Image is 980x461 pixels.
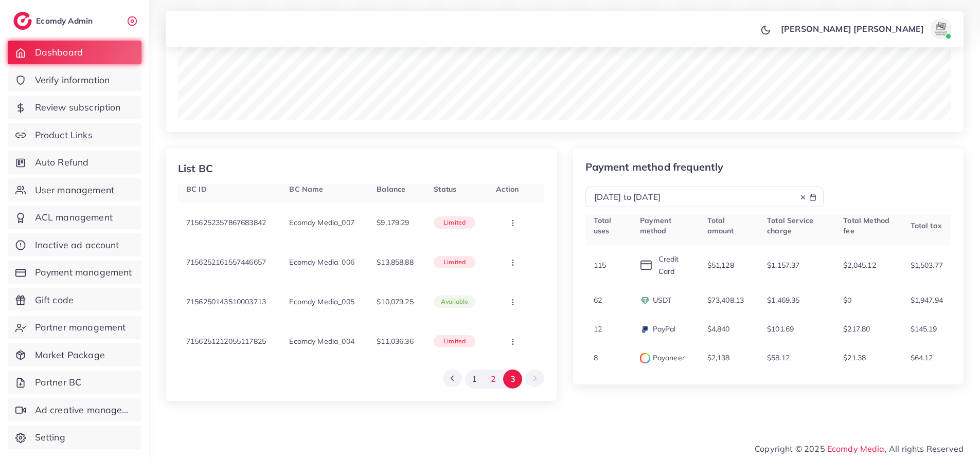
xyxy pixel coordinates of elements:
a: Partner BC [8,371,141,394]
div: List BC [178,161,213,176]
a: Ecomdy Media [827,444,885,454]
p: PayPal [640,323,676,335]
p: $21.38 [843,352,866,364]
p: 7156250143510003713 [186,296,266,308]
span: Payment method [640,216,671,235]
a: Verify information [8,68,141,92]
a: User management [8,178,141,202]
a: [PERSON_NAME] [PERSON_NAME]avatar [775,19,955,39]
p: $4,840 [707,323,730,335]
span: BC Name [289,185,323,194]
p: $0 [843,294,851,306]
p: Ecomdy Media_006 [289,256,354,268]
p: $1,157.37 [767,259,799,271]
p: $145.19 [911,323,937,335]
span: Ad creative management [35,403,134,417]
a: Market Package [8,343,141,367]
a: Auto Refund [8,151,141,174]
p: $101.69 [767,323,794,335]
span: Total amount [707,216,734,235]
span: Payment management [35,266,132,279]
span: , All rights Reserved [885,442,964,455]
img: avatar [931,19,951,39]
span: BC ID [186,185,207,194]
span: Total Service charge [767,216,813,235]
a: Setting [8,426,141,449]
p: limited [443,256,466,268]
p: $217.80 [843,323,870,335]
span: Action [496,185,519,194]
p: 7156251212055117825 [186,335,266,347]
p: $10,079.25 [377,296,414,308]
p: available [441,296,468,308]
span: Total uses [594,216,612,235]
h2: Ecomdy Admin [36,16,95,26]
a: Product Links [8,123,141,147]
p: Payment method frequently [585,161,824,173]
p: $64.12 [911,352,933,364]
img: icon payment [640,260,652,270]
img: payment [640,324,650,335]
p: 8 [594,352,598,364]
p: Payoneer [640,352,685,364]
p: $51,128 [707,259,734,271]
a: Inactive ad account [8,233,141,257]
p: $2,138 [707,352,730,364]
p: $13,858.88 [377,256,414,268]
p: USDT [640,294,672,306]
span: Market Package [35,348,105,362]
p: $11,036.36 [377,335,414,347]
span: Review subscription [35,101,121,114]
p: 62 [594,294,602,306]
p: $1,947.94 [911,294,943,306]
img: logo [13,12,32,30]
a: Partner management [8,316,141,339]
span: Product Links [35,128,93,142]
p: Credit Card [640,253,691,278]
ul: Pagination [443,370,544,389]
button: Go to page 1 [465,370,484,389]
p: Ecomdy Media_004 [289,335,354,347]
p: [PERSON_NAME] [PERSON_NAME] [781,23,924,35]
button: Go to page 3 [503,370,522,389]
p: $1,503.77 [911,259,943,271]
p: Ecomdy Media_005 [289,296,354,308]
p: limited [443,335,466,347]
p: $9,179.29 [377,216,409,229]
span: User management [35,183,114,197]
span: Inactive ad account [35,238,119,252]
span: Status [434,185,456,194]
p: $58.12 [767,352,790,364]
p: 7156252357867683842 [186,216,266,229]
button: Go to previous page [443,370,462,387]
a: logoEcomdy Admin [13,12,95,30]
p: limited [443,216,466,229]
span: ACL management [35,211,113,224]
img: payment [640,296,650,306]
span: Auto Refund [35,156,89,169]
p: $73,408.13 [707,294,744,306]
span: Total Method fee [843,216,889,235]
a: Dashboard [8,41,141,64]
span: Balance [377,185,405,194]
button: Go to page 2 [484,370,503,389]
p: Ecomdy Media_007 [289,216,354,229]
a: Review subscription [8,96,141,119]
span: Copyright © 2025 [755,442,964,455]
p: 7156252161557446657 [186,256,266,268]
img: payment [640,353,650,363]
span: Dashboard [35,46,83,59]
a: ACL management [8,206,141,229]
span: Verify information [35,73,110,87]
p: $2,045.12 [843,259,876,271]
a: Gift code [8,288,141,312]
span: Gift code [35,293,74,307]
span: Partner BC [35,376,82,389]
p: 115 [594,259,606,271]
span: Partner management [35,321,126,334]
span: Total tax [911,221,942,230]
span: Setting [35,431,65,444]
a: Ad creative management [8,398,141,422]
a: Payment management [8,261,141,284]
p: 12 [594,323,602,335]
